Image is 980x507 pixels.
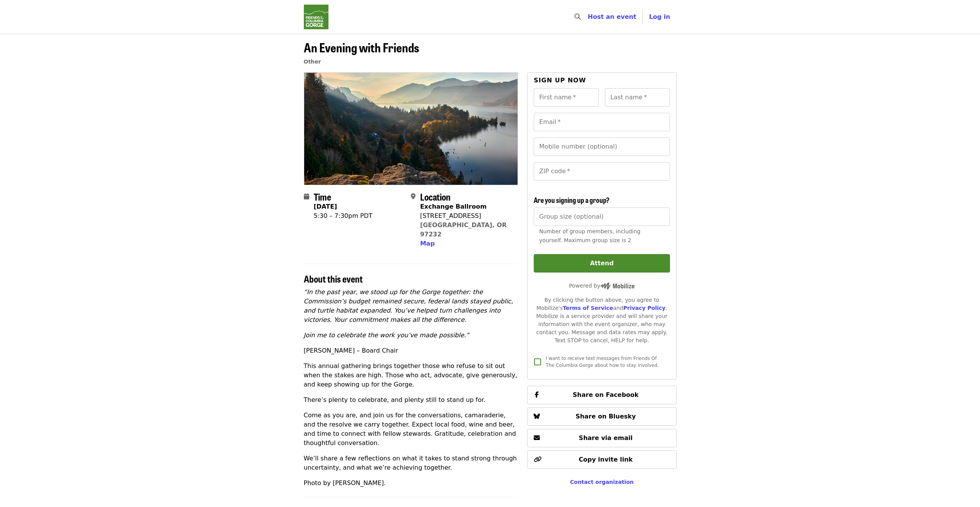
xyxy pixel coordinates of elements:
[546,356,659,368] span: I want to receive text messages from Friends Of The Columbia Gorge about how to stay involved.
[304,59,321,65] a: Other
[304,411,518,448] p: Come as you are, and join us for the conversations, camaraderie, and the resolve we carry togethe...
[527,407,676,426] button: Share on Bluesky
[605,88,670,107] input: Last name
[304,331,469,339] em: Join me to celebrate the work you’ve made possible.”
[420,221,507,238] a: [GEOGRAPHIC_DATA], OR 97232
[304,73,518,184] img: An Evening with Friends organized by Friends Of The Columbia Gorge
[304,272,363,285] span: About this event
[420,240,435,247] span: Map
[527,429,676,447] button: Share via email
[570,479,633,485] a: Contact organization
[623,305,665,311] a: Privacy Policy
[420,239,435,248] button: Map
[534,77,586,84] span: Sign up now
[600,283,635,289] img: Powered by Mobilize
[314,190,331,203] span: Time
[643,9,676,25] button: Log in
[534,195,610,205] span: Are you signing up a group?
[304,5,328,29] img: Friends Of The Columbia Gorge - Home
[569,283,635,289] span: Powered by
[649,13,670,20] span: Log in
[534,207,670,226] input: [object Object]
[304,288,513,323] em: “In the past year, we stood up for the Gorge together: the Commission’s budget remained secure, f...
[534,88,599,107] input: First name
[304,454,518,472] p: We’ll share a few reflections on what it takes to stand strong through uncertainty, and what we’r...
[304,395,518,405] p: There’s plenty to celebrate, and plenty still to stand up for.
[579,434,633,442] span: Share via email
[575,13,581,20] i: search icon
[304,193,309,200] i: calendar icon
[420,203,487,210] strong: Exchange Ballroom
[534,296,670,345] div: By clicking the button above, you agree to Mobilize's and . Mobilize is a service provider and wi...
[579,456,633,463] span: Copy invite link
[527,386,676,404] button: Share on Facebook
[573,391,638,398] span: Share on Facebook
[420,190,451,203] span: Location
[527,450,676,469] button: Copy invite link
[576,413,636,420] span: Share on Bluesky
[534,254,670,273] button: Attend
[314,211,373,221] div: 5:30 – 7:30pm PDT
[420,211,512,221] div: [STREET_ADDRESS]
[563,305,613,311] a: Terms of Service
[314,203,337,210] strong: [DATE]
[534,162,670,181] input: ZIP code
[304,346,518,355] p: [PERSON_NAME] – Board Chair
[534,137,670,156] input: Mobile number (optional)
[304,479,518,488] p: Photo by [PERSON_NAME].
[585,8,591,26] input: Search
[411,193,415,200] i: map-marker-alt icon
[588,13,636,20] a: Host an event
[304,38,419,56] span: An Evening with Friends
[534,113,670,131] input: Email
[539,228,640,243] span: Number of group members, including yourself. Maximum group size is 2
[304,361,518,389] p: This annual gathering brings together those who refuse to sit out when the stakes are high. Those...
